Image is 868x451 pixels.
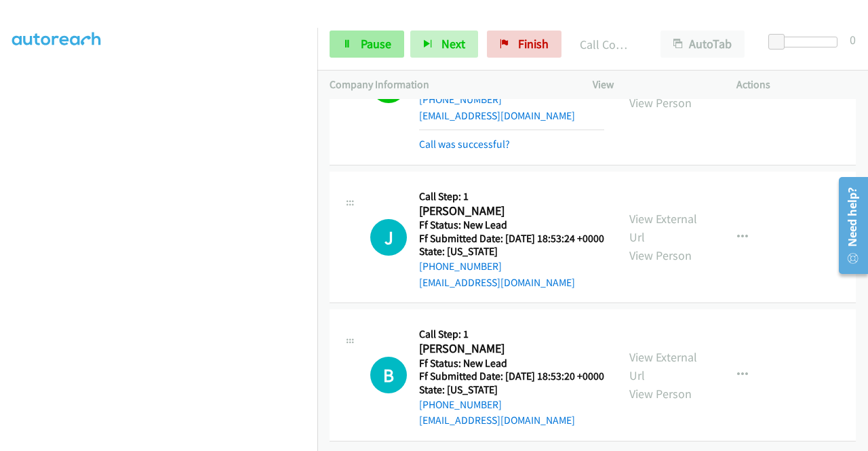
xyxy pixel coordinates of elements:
[419,218,604,232] h5: Ff Status: New Lead
[850,31,856,49] div: 0
[370,219,407,256] h1: J
[419,398,502,411] a: [PHONE_NUMBER]
[629,349,697,383] a: View External Url
[419,245,604,258] h5: State: [US_STATE]
[419,370,604,383] h5: Ff Submitted Date: [DATE] 18:53:20 +0000
[487,31,561,58] a: Finish
[629,211,697,245] a: View External Url
[370,357,407,393] div: The call is yet to be attempted
[775,37,837,47] div: Delay between calls (in seconds)
[593,77,712,93] p: View
[370,357,407,393] h1: B
[419,109,575,122] a: [EMAIL_ADDRESS][DOMAIN_NAME]
[419,232,604,246] h5: Ff Submitted Date: [DATE] 18:53:24 +0000
[419,138,510,151] a: Call was successful?
[330,31,404,58] a: Pause
[629,386,692,401] a: View Person
[660,31,745,58] button: AutoTab
[419,328,604,341] h5: Call Step: 1
[419,203,600,219] h2: [PERSON_NAME]
[419,260,502,273] a: [PHONE_NUMBER]
[361,36,391,52] span: Pause
[419,414,575,427] a: [EMAIL_ADDRESS][DOMAIN_NAME]
[629,248,692,263] a: View Person
[330,77,568,93] p: Company Information
[441,36,465,52] span: Next
[736,77,856,93] p: Actions
[829,172,868,279] iframe: Resource Center
[419,276,575,289] a: [EMAIL_ADDRESS][DOMAIN_NAME]
[419,341,604,357] h2: [PERSON_NAME]
[580,35,636,54] p: Call Completed
[419,93,502,106] a: [PHONE_NUMBER]
[629,95,692,111] a: View Person
[410,31,478,58] button: Next
[419,383,604,397] h5: State: [US_STATE]
[419,190,604,203] h5: Call Step: 1
[419,357,604,370] h5: Ff Status: New Lead
[518,36,549,52] span: Finish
